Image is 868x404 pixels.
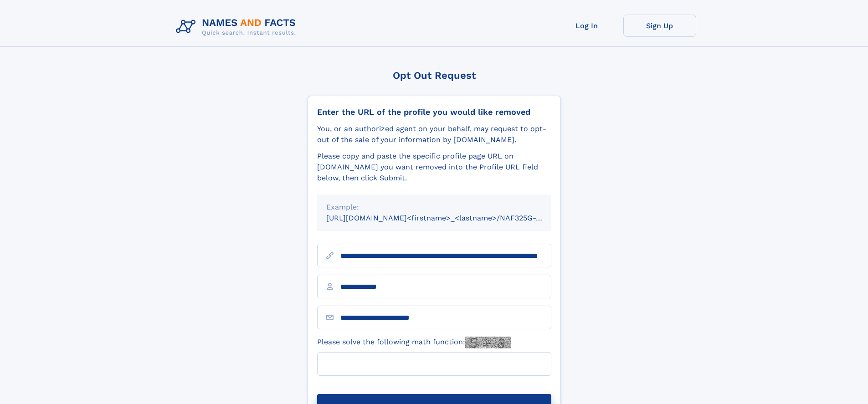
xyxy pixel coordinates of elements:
a: Sign Up [623,15,696,37]
div: Example: [326,202,542,213]
img: Logo Names and Facts [172,15,303,39]
div: You, or an authorized agent on your behalf, may request to opt-out of the sale of your informatio... [317,123,551,145]
label: Please solve the following math function: [317,337,511,348]
small: [URL][DOMAIN_NAME]<firstname>_<lastname>/NAF325G-xxxxxxxx [326,214,569,222]
div: Please copy and paste the specific profile page URL on [DOMAIN_NAME] you want removed into the Pr... [317,151,551,184]
div: Enter the URL of the profile you would like removed [317,107,551,117]
div: Opt Out Request [308,70,561,81]
a: Log In [550,15,623,37]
